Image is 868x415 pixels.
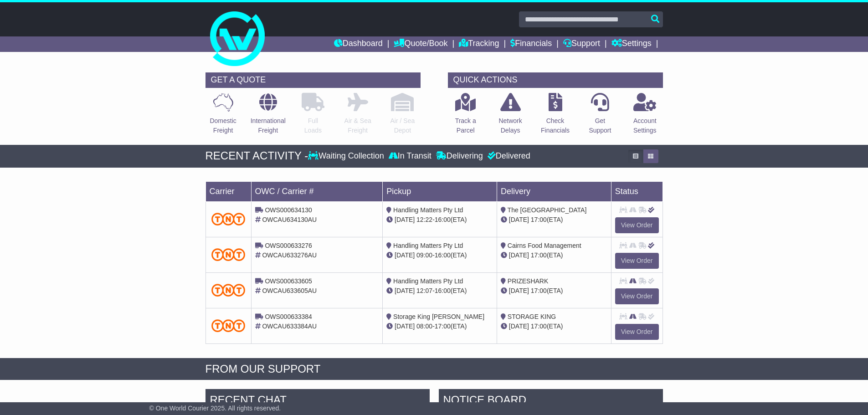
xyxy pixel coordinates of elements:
[386,251,493,260] div: - (ETA)
[262,323,317,330] span: OWCAU633384AU
[209,92,236,140] a: DomesticFreight
[265,206,312,214] span: OWS000634130
[509,251,529,259] span: [DATE]
[251,116,286,135] p: International Freight
[455,92,477,140] a: Track aParcel
[459,36,499,52] a: Tracking
[395,216,415,223] span: [DATE]
[416,287,432,294] span: 12:07
[501,322,607,331] div: (ETA)
[262,251,317,259] span: OWCAU633276AU
[393,277,463,285] span: Handling Matters Pty Ltd
[395,323,415,330] span: [DATE]
[205,72,421,88] div: GET A QUOTE
[383,181,497,201] td: Pickup
[251,181,383,201] td: OWC / Carrier #
[508,242,581,249] span: Cairns Food Management
[485,151,530,161] div: Delivered
[205,149,308,163] div: RECENT ACTIVITY -
[205,389,430,414] div: RECENT CHAT
[501,251,607,260] div: (ETA)
[416,323,432,330] span: 08:00
[615,217,659,233] a: View Order
[211,319,246,332] img: TNT_Domestic.png
[611,181,663,201] td: Status
[563,36,600,52] a: Support
[211,248,246,261] img: TNT_Domestic.png
[435,323,451,330] span: 17:00
[509,323,529,330] span: [DATE]
[633,116,657,135] p: Account Settings
[531,251,547,259] span: 17:00
[531,216,547,223] span: 17:00
[393,206,463,214] span: Handling Matters Pty Ltd
[448,72,663,88] div: QUICK ACTIONS
[531,287,547,294] span: 17:00
[633,92,657,140] a: AccountSettings
[149,405,281,412] span: © One World Courier 2025. All rights reserved.
[395,251,415,259] span: [DATE]
[394,36,447,52] a: Quote/Book
[395,287,415,294] span: [DATE]
[265,242,312,249] span: OWS000633276
[210,116,236,135] p: Domestic Freight
[265,313,312,320] span: OWS000633384
[509,287,529,294] span: [DATE]
[501,286,607,296] div: (ETA)
[393,313,484,320] span: Storage King [PERSON_NAME]
[386,215,493,225] div: - (ETA)
[589,116,611,135] p: Get Support
[211,213,246,225] img: TNT_Domestic.png
[498,92,522,140] a: NetworkDelays
[509,216,529,223] span: [DATE]
[435,251,451,259] span: 16:00
[497,181,611,201] td: Delivery
[262,287,317,294] span: OWCAU633605AU
[501,215,607,225] div: (ETA)
[211,284,246,296] img: TNT_Domestic.png
[498,116,522,135] p: Network Delays
[588,92,611,140] a: GetSupport
[531,323,547,330] span: 17:00
[439,389,663,414] div: NOTICE BOARD
[508,206,587,214] span: The [GEOGRAPHIC_DATA]
[541,116,570,135] p: Check Financials
[386,151,434,161] div: In Transit
[540,92,570,140] a: CheckFinancials
[302,116,324,135] p: Full Loads
[435,287,451,294] span: 16:00
[416,216,432,223] span: 12:22
[393,242,463,249] span: Handling Matters Pty Ltd
[508,313,556,320] span: STORAGE KING
[510,36,552,52] a: Financials
[390,116,415,135] p: Air / Sea Depot
[205,181,251,201] td: Carrier
[334,36,383,52] a: Dashboard
[308,151,386,161] div: Waiting Collection
[615,253,659,269] a: View Order
[344,116,371,135] p: Air & Sea Freight
[386,322,493,331] div: - (ETA)
[615,288,659,304] a: View Order
[455,116,476,135] p: Track a Parcel
[262,216,317,223] span: OWCAU634130AU
[508,277,548,285] span: PRIZESHARK
[435,216,451,223] span: 16:00
[611,36,652,52] a: Settings
[416,251,432,259] span: 09:00
[265,277,312,285] span: OWS000633605
[434,151,485,161] div: Delivering
[250,92,286,140] a: InternationalFreight
[205,363,663,376] div: FROM OUR SUPPORT
[615,324,659,340] a: View Order
[386,286,493,296] div: - (ETA)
